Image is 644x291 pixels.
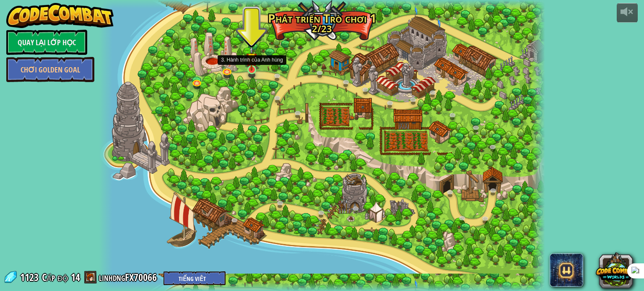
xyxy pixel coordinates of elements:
span: Cấp độ [42,270,68,284]
span: 14 [71,270,80,284]
img: level-banner-started.png [246,46,257,71]
a: linhdngFX70066 [99,270,159,284]
a: Quay lại Lớp Học [6,30,87,55]
a: Chơi Golden Goal [6,57,94,82]
img: CodeCombat - Learn how to code by playing a game [6,3,114,28]
span: 1123 [20,270,41,284]
button: Tùy chỉnh âm lượng [617,3,638,23]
